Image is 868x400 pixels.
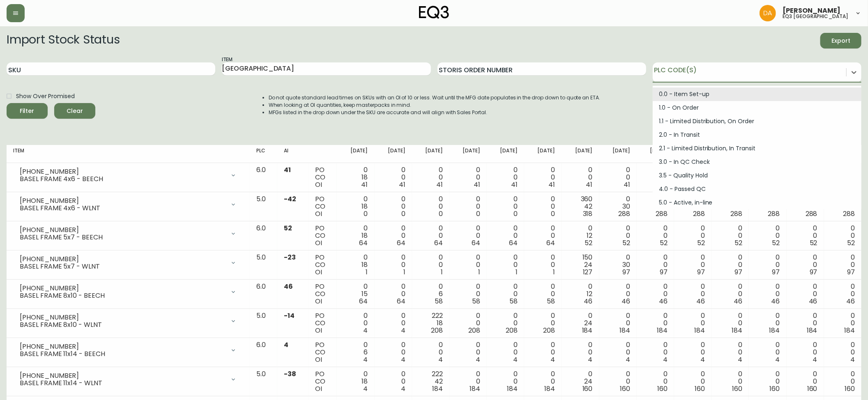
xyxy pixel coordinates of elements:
div: [PHONE_NUMBER] [20,314,225,321]
div: 0 0 [793,370,817,393]
div: 0 0 [493,254,518,276]
div: Filter [20,106,35,116]
td: 6.0 [250,163,277,192]
span: 4 [401,355,405,364]
span: 4 [850,355,855,364]
div: [PHONE_NUMBER] [20,197,225,205]
div: 0 0 [681,195,705,218]
div: 0 0 [531,341,555,363]
div: 0 0 [606,283,630,305]
span: 41 [624,180,630,189]
span: 46 [771,297,780,306]
h5: eq3 [GEOGRAPHIC_DATA] [783,14,848,19]
div: 0 18 [343,254,368,276]
div: 0 0 [755,195,780,218]
div: 0 0 [456,370,480,393]
td: 6.0 [250,221,277,251]
div: 0 0 [493,166,518,189]
span: 97 [734,267,742,277]
div: 0 0 [531,254,555,276]
span: 52 [772,238,780,248]
div: 0 0 [606,370,630,393]
div: 0 0 [831,283,855,305]
div: BASEL FRAME 5x7 - BEECH [20,234,225,241]
div: [PHONE_NUMBER]BASEL FRAME 4x6 - BEECH [13,166,243,184]
div: 0 0 [531,283,555,305]
span: 64 [397,297,405,306]
span: 46 [846,297,855,306]
div: 0 24 [568,370,592,393]
span: -14 [284,311,295,320]
span: 4 [401,326,405,335]
td: 6.0 [250,338,277,367]
div: 0 0 [419,254,443,276]
span: 184 [732,326,743,335]
span: OI [315,297,322,306]
div: 0 0 [793,283,817,305]
div: [PHONE_NUMBER] [20,372,225,379]
span: 184 [619,326,630,335]
button: Filter [7,103,48,119]
span: 1 [441,267,443,277]
div: 4.0 - Passed QC [653,182,861,196]
th: [DATE] [375,145,412,163]
div: BASEL FRAME 11x14 - WLNT [20,379,225,387]
div: 0 0 [493,195,518,218]
div: 0 0 [643,370,668,393]
div: PO CO [315,341,330,363]
div: 0 0 [606,225,630,247]
span: 97 [810,267,817,277]
span: [PERSON_NAME] [783,7,840,14]
div: [PHONE_NUMBER] [20,285,225,292]
span: 64 [509,238,518,248]
div: [PHONE_NUMBER]BASEL FRAME 11x14 - WLNT [13,370,243,389]
span: 0 [401,209,405,218]
div: 0.0 - Item Set-up [653,87,861,101]
div: 3.5 - Quality Hold [653,169,861,182]
span: 4 [401,384,405,393]
span: 64 [359,297,368,306]
span: 4 [626,355,630,364]
span: 0 [364,209,368,218]
span: 184 [582,326,593,335]
td: 6.0 [250,280,277,309]
div: [PHONE_NUMBER]BASEL FRAME 8x10 - WLNT [13,312,243,330]
span: 41 [436,180,443,189]
span: 46 [284,282,293,291]
span: 184 [657,326,668,335]
span: 41 [549,180,555,189]
span: 0 [551,209,555,218]
td: 5.0 [250,309,277,338]
div: [PHONE_NUMBER]BASEL FRAME 5x7 - WLNT [13,254,243,272]
div: 0 0 [755,283,780,305]
span: OI [315,326,322,335]
div: 0 0 [456,254,480,276]
div: 0 0 [681,370,705,393]
span: 288 [806,209,817,218]
span: 52 [697,238,705,248]
div: 0 0 [419,195,443,218]
div: PO CO [315,225,330,247]
span: 97 [772,267,780,277]
div: 0 0 [606,166,630,189]
div: [PHONE_NUMBER]BASEL FRAME 8x10 - BEECH [13,283,243,301]
button: Export [820,33,861,48]
span: OI [315,180,322,189]
div: 0 6 [343,341,368,363]
div: 0 0 [456,166,480,189]
div: 0 0 [419,166,443,189]
div: 0 0 [531,312,555,334]
span: 0 [476,209,480,218]
span: 41 [284,165,291,175]
div: 0 0 [419,341,443,363]
div: 0 0 [718,254,742,276]
div: 0 18 [343,166,368,189]
div: 0 0 [381,341,405,363]
span: 52 [622,238,630,248]
span: 4 [513,355,518,364]
div: 222 18 [419,312,443,334]
div: 1.1 - Limited Distribution, On Order [653,115,861,128]
span: 208 [506,326,518,335]
span: 4 [550,355,555,364]
div: 0 0 [793,312,817,334]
